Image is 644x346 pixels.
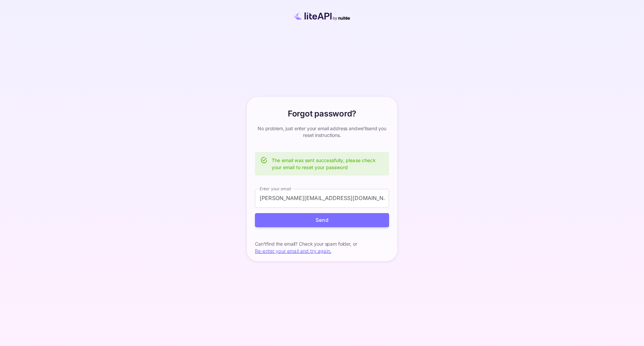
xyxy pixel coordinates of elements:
p: Can't find the email? Check your spam folder, or [255,241,389,247]
a: Re-enter your email and try again. [255,248,331,254]
h6: Forgot password? [288,108,356,120]
button: Send [255,213,389,228]
p: No problem, just enter your email address and we'll send you reset instructions. [255,125,389,139]
img: liteapi [283,11,361,20]
div: The email was sent successfully, please check your email to reset your password [272,154,384,174]
label: Enter your email [260,186,291,192]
